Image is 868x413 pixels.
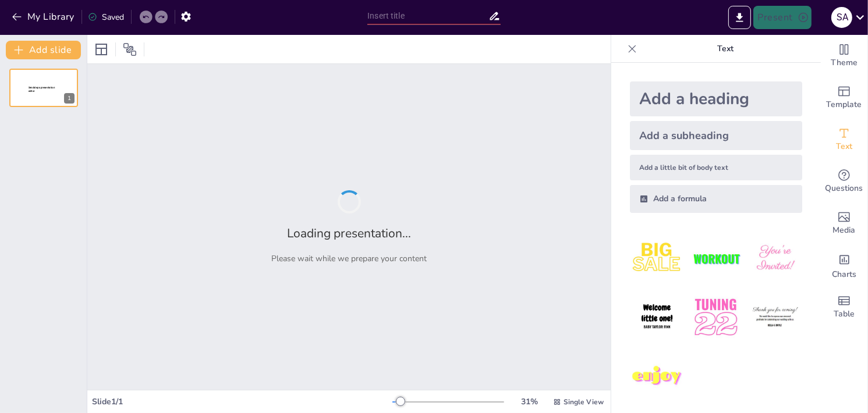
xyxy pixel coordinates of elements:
span: Text [836,140,852,153]
p: Text [642,35,809,63]
div: Layout [92,40,111,59]
input: Insert title [367,8,488,24]
div: Add ready made slides [821,77,867,119]
div: Add a heading [630,81,802,116]
button: Export to PowerPoint [728,6,751,29]
div: Add a subheading [630,121,802,150]
button: S a [831,6,852,29]
span: Theme [831,56,858,69]
img: 4.jpeg [630,290,684,344]
span: Questions [826,182,863,195]
button: My Library [9,8,79,26]
div: Add a little bit of body text [630,155,802,180]
div: Add images, graphics, shapes or video [821,202,867,244]
span: Media [833,224,856,237]
p: Please wait while we prepare your content [271,253,427,264]
span: Charts [832,268,856,281]
div: Saved [88,12,124,23]
div: Add text boxes [821,119,867,161]
div: 1 [64,93,75,104]
img: 5.jpeg [689,290,743,344]
span: Position [123,42,137,56]
div: Add a table [821,286,867,328]
img: 2.jpeg [689,232,743,286]
img: 6.jpeg [748,290,802,344]
span: Sendsteps presentation editor [29,86,55,92]
span: Table [834,308,855,321]
span: Single View [564,397,604,407]
img: 1.jpeg [630,232,684,286]
div: S a [831,7,852,28]
div: 31 % [516,396,544,407]
div: Change the overall theme [821,35,867,77]
button: Add slide [6,41,81,59]
button: Present [753,6,812,29]
img: 7.jpeg [630,350,684,404]
h2: Loading presentation... [287,225,411,241]
div: Add a formula [630,185,802,213]
span: Template [827,98,862,111]
div: Slide 1 / 1 [92,396,392,407]
div: Add charts and graphs [821,244,867,286]
div: 1 [9,69,78,107]
div: Get real-time input from your audience [821,161,867,202]
img: 3.jpeg [748,232,802,286]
